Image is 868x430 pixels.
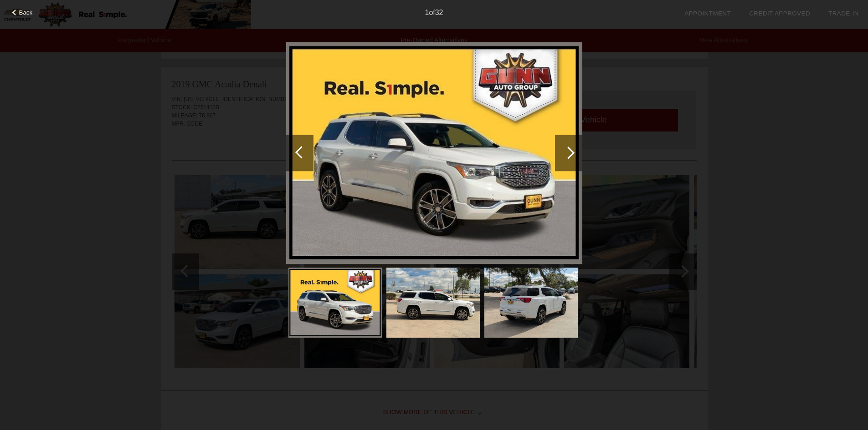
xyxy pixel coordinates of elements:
[288,268,382,338] img: 1.jpg
[19,9,33,16] span: Back
[749,10,810,17] a: Credit Approved
[684,10,731,17] a: Appointment
[435,9,443,16] span: 32
[386,268,480,338] img: 2.jpg
[828,10,859,17] a: Trade-In
[425,9,429,16] span: 1
[286,42,582,264] img: 1.jpg
[484,268,578,338] img: 3.jpg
